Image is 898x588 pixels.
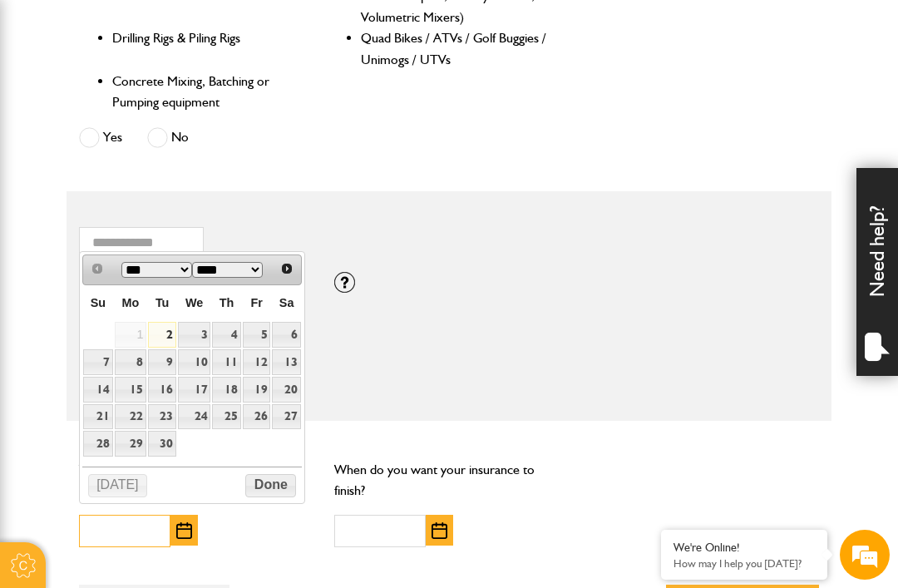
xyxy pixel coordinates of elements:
[673,541,815,555] div: We're Online!
[220,296,234,309] span: Thursday
[79,127,122,148] label: Yes
[212,322,240,348] a: 4
[148,322,176,348] a: 2
[243,322,271,348] a: 5
[361,27,564,70] li: Quad Bikes / ATVs / Golf Buggies / Unimogs / UTVs
[28,92,70,116] img: d_20077148190_company_1631870298795_20077148190
[115,404,147,430] a: 22
[272,377,300,403] a: 20
[83,377,112,403] a: 14
[272,349,300,375] a: 13
[155,296,170,309] span: Tuesday
[86,93,279,115] div: Chat with us now
[279,296,294,309] span: Saturday
[115,377,147,403] a: 15
[243,404,271,430] a: 26
[212,404,240,430] a: 25
[83,349,112,375] a: 7
[115,349,147,375] a: 8
[88,474,148,497] button: [DATE]
[226,461,302,483] em: Start Chat
[91,296,106,309] span: Sunday
[148,349,176,375] a: 9
[147,127,189,148] label: No
[148,431,176,457] a: 30
[280,262,294,275] span: Next
[22,154,303,190] input: Enter your last name
[112,27,315,70] li: Drilling Rigs & Piling Rigs
[334,459,565,502] p: When do you want your insurance to finish?
[178,349,210,375] a: 10
[22,301,303,492] textarea: Type your message and hit 'Enter'
[275,257,299,281] a: Next
[432,522,447,539] img: Choose date
[212,377,240,403] a: 18
[22,252,303,289] input: Enter your phone number
[178,322,210,348] a: 3
[212,349,240,375] a: 11
[243,377,271,403] a: 19
[250,296,262,309] span: Friday
[273,8,313,48] div: Minimize live chat window
[148,404,176,430] a: 23
[115,431,147,457] a: 29
[178,404,210,430] a: 24
[856,168,898,376] div: Need help?
[673,557,815,570] p: How may I help you today?
[272,404,300,430] a: 27
[176,522,192,539] img: Choose date
[22,203,303,240] input: Enter your email address
[83,404,112,430] a: 21
[148,377,176,403] a: 16
[243,349,271,375] a: 12
[185,296,203,309] span: Wednesday
[178,377,210,403] a: 17
[272,322,300,348] a: 6
[112,71,315,113] li: Concrete Mixing, Batching or Pumping equipment
[122,296,140,309] span: Monday
[83,431,112,457] a: 28
[245,474,296,497] button: Done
